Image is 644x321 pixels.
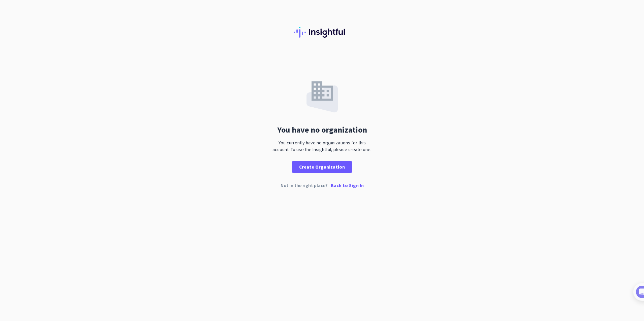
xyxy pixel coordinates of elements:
div: You currently have no organizations for this account. To use the Insightful, please create one. [270,139,374,153]
p: Back to Sign In [331,183,364,188]
span: Create Organization [299,164,345,170]
img: Insightful [294,27,350,38]
button: Create Organization [292,161,352,173]
div: You have no organization [277,126,367,134]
